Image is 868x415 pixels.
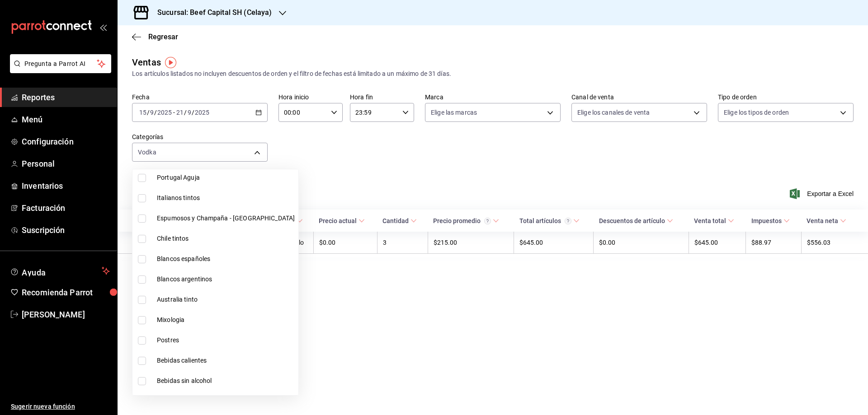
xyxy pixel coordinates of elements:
span: Mixologia [157,315,295,325]
img: Tooltip marker [165,57,176,68]
span: Bebidas calientes [157,356,295,365]
span: Australia tinto [157,295,295,304]
span: Blancos argentinos [157,275,295,284]
span: Chile tintos [157,234,295,243]
span: Italianos tintos [157,193,295,203]
span: Espumosos y Champaña - [GEOGRAPHIC_DATA] [157,214,295,223]
span: Blancos españoles [157,254,295,264]
span: Bebidas sin alcohol [157,376,295,386]
span: Portugal Aguja [157,173,295,182]
span: Postres [157,336,295,345]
